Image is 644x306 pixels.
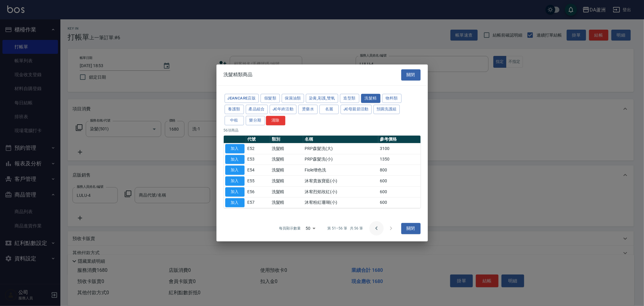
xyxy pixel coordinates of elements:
[373,105,400,114] button: 預購洗護組
[369,221,384,236] button: Go to previous page
[303,187,378,197] td: 沐宥烈焰玫紅(小)
[224,72,253,78] span: 洗髮精類商品
[401,69,421,80] button: 關閉
[270,197,303,208] td: 洗髮精
[378,135,420,143] th: 參考價格
[225,144,245,153] button: 加入
[303,135,378,143] th: 名稱
[378,154,420,165] td: 1350
[225,94,259,103] button: JeanCare店販
[298,105,318,114] button: 燙藥水
[303,154,378,165] td: PRP森髮洗(小)
[319,105,339,114] button: 名麗
[225,176,245,186] button: 加入
[341,105,372,114] button: JC母親節活動
[303,176,378,187] td: 沐宥貴族寶藍(小)
[382,94,402,103] button: 物料類
[378,143,420,154] td: 3100
[270,165,303,176] td: 洗髮精
[246,105,268,114] button: 產品組合
[246,165,270,176] td: E54
[282,94,304,103] button: 保濕油類
[378,165,420,176] td: 800
[225,105,244,114] button: 養護類
[246,187,270,197] td: E56
[303,165,378,176] td: Fiole增色洗
[225,116,244,125] button: 中租
[266,116,285,125] button: 清除
[225,155,245,164] button: 加入
[225,166,245,175] button: 加入
[270,143,303,154] td: 洗髮精
[224,128,421,133] p: 56 項商品
[270,105,296,114] button: JC年終活動
[340,94,359,103] button: 造型類
[225,198,245,207] button: 加入
[246,197,270,208] td: E57
[246,154,270,165] td: E53
[378,187,420,197] td: 600
[270,176,303,187] td: 洗髮精
[270,154,303,165] td: 洗髮精
[246,176,270,187] td: E55
[246,135,270,143] th: 代號
[270,187,303,197] td: 洗髮精
[261,94,280,103] button: 假髮類
[225,187,245,197] button: 加入
[303,220,318,237] div: 50
[401,223,421,234] button: 關閉
[246,116,265,125] button: 樂分期
[279,226,301,231] p: 每頁顯示數量
[378,197,420,208] td: 600
[378,176,420,187] td: 600
[327,226,363,231] p: 第 51–56 筆 共 56 筆
[303,143,378,154] td: PRP森髮洗(大)
[306,94,338,103] button: 染膏,彩護,雙氧
[361,94,380,103] button: 洗髮精
[246,143,270,154] td: E52
[303,197,378,208] td: 沐宥粉紅珊瑚(小)
[270,135,303,143] th: 類別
